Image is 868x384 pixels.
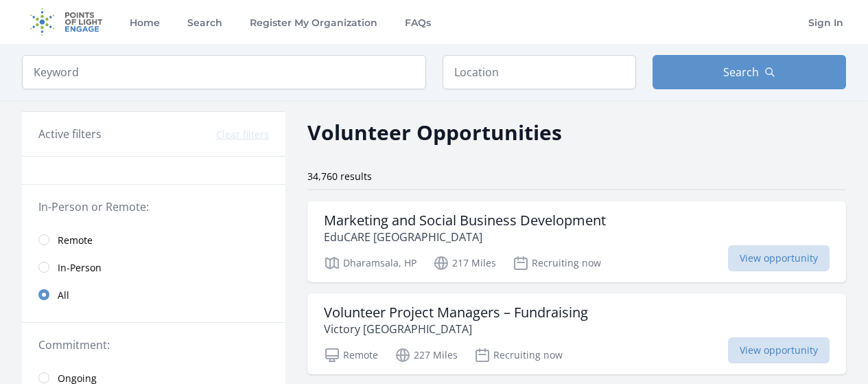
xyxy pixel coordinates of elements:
input: Keyword [22,55,426,89]
p: Recruiting now [513,255,601,271]
p: 217 Miles [433,255,496,271]
span: In-Person [58,261,102,275]
legend: In-Person or Remote: [38,199,269,215]
a: All [22,281,285,308]
a: In-Person [22,253,285,281]
input: Location [443,55,636,89]
span: View opportunity [728,245,830,271]
span: View opportunity [728,337,830,363]
a: Volunteer Project Managers – Fundraising Victory [GEOGRAPHIC_DATA] Remote 227 Miles Recruiting no... [307,293,846,374]
button: Search [653,55,846,89]
h3: Volunteer Project Managers – Fundraising [324,304,588,321]
p: Recruiting now [474,347,563,363]
legend: Commitment: [38,337,269,353]
h3: Active filters [38,126,102,142]
span: All [58,289,69,302]
p: Victory [GEOGRAPHIC_DATA] [324,321,588,337]
h3: Marketing and Social Business Development [324,212,606,229]
span: Search [723,64,759,80]
a: Remote [22,226,285,253]
h2: Volunteer Opportunities [307,117,562,148]
p: 227 Miles [395,347,458,363]
p: Remote [324,347,378,363]
button: Clear filters [216,128,269,142]
p: Dharamsala, HP [324,255,417,271]
span: 34,760 results [307,170,372,183]
a: Marketing and Social Business Development EduCARE [GEOGRAPHIC_DATA] Dharamsala, HP 217 Miles Recr... [307,201,846,282]
p: EduCARE [GEOGRAPHIC_DATA] [324,229,606,245]
span: Remote [58,234,93,247]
